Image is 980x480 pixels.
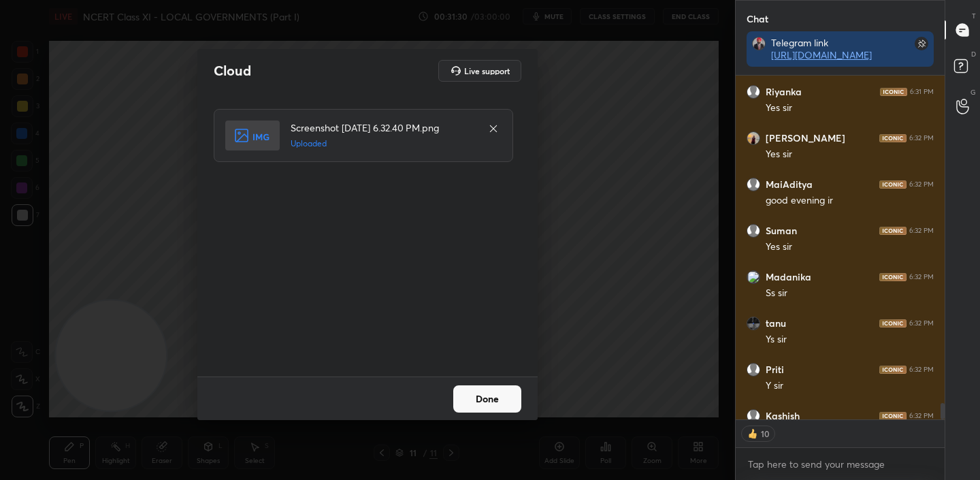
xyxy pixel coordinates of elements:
img: default.png [747,363,760,377]
h6: tanu [766,317,786,330]
div: Ys sir [766,333,934,347]
img: iconic-dark.1390631f.png [879,366,906,374]
img: default.png [747,178,760,191]
img: iconic-dark.1390631f.png [879,273,906,281]
img: iconic-dark.1390631f.png [880,88,907,96]
div: 6:31 PM [910,88,934,96]
div: Yes sir [766,101,934,115]
h6: MaiAditya [766,178,813,191]
div: Yes sir [766,240,934,254]
p: G [970,87,976,97]
img: iconic-dark.1390631f.png [879,227,906,235]
h6: Riyanka [766,86,802,98]
img: iconic-dark.1390631f.png [879,180,906,189]
div: Y sir [766,379,934,393]
h4: Screenshot [DATE] 6.32.40 PM.png [291,121,474,135]
h6: Priti [766,364,784,376]
img: 59899a6810124786a60b9173fc93a25e.jpg [752,37,766,50]
div: good evening ir [766,194,934,208]
div: 6:32 PM [909,227,934,235]
div: 6:32 PM [909,319,934,327]
h2: Cloud [214,62,251,80]
img: 49271bc3f9ff478bbef54b4710c7dbff.jpg [747,131,760,145]
h5: Live support [464,67,510,75]
img: default.png [747,409,760,423]
h5: Uploaded [291,138,474,150]
div: 6:32 PM [909,412,934,420]
img: default.png [747,224,760,238]
div: Telegram link [771,37,885,61]
img: thumbs_up.png [746,427,759,441]
img: beb0c881791b4cd0911c9f2448acefaf.jpg [747,317,760,330]
img: iconic-dark.1390631f.png [879,412,906,420]
p: T [972,11,976,21]
div: 10 [759,428,770,439]
div: Ss sir [766,287,934,300]
div: 6:32 PM [909,273,934,281]
div: 6:32 PM [909,180,934,189]
div: 6:32 PM [909,366,934,374]
button: Done [453,385,521,413]
img: iconic-dark.1390631f.png [879,319,906,327]
div: Yes sir [766,148,934,161]
h6: [PERSON_NAME] [766,132,845,144]
h6: Suman [766,225,797,237]
img: iconic-dark.1390631f.png [879,134,906,142]
div: grid [736,76,945,419]
h6: Kashish [766,410,800,422]
div: 6:32 PM [909,134,934,142]
a: [URL][DOMAIN_NAME] [771,48,872,61]
img: default.png [747,85,760,99]
p: D [971,49,976,59]
h6: Madanika [766,271,811,283]
p: Chat [736,1,779,37]
img: 3 [747,270,760,284]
